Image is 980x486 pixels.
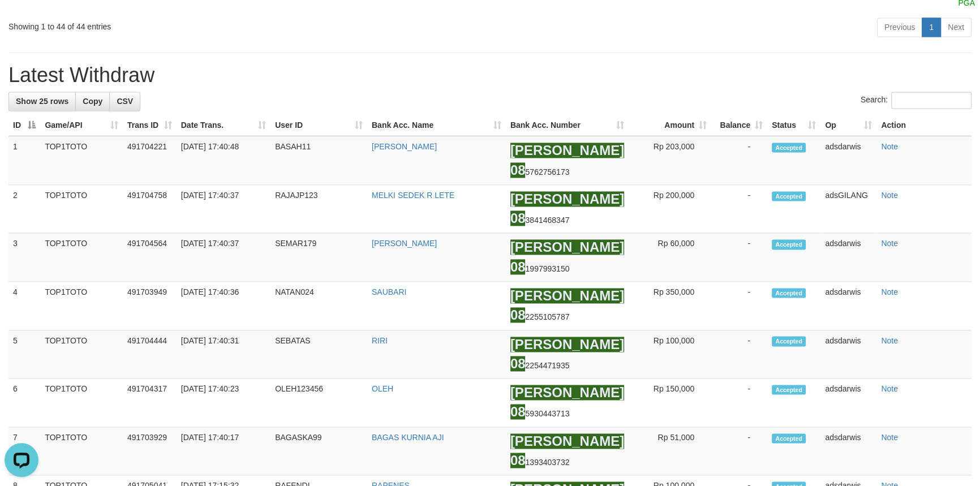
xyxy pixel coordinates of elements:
[16,97,68,106] span: Show 25 rows
[117,97,133,106] span: CSV
[510,337,624,352] ah_el_jm_1757876466094: [PERSON_NAME]
[177,184,270,233] td: [DATE] 17:40:37
[510,216,570,225] span: Copy 083841468347 to clipboard
[772,143,806,152] span: Accepted
[881,336,898,345] a: Note
[123,184,177,233] td: 491704758
[270,330,367,379] td: SEBATAS
[772,385,806,394] span: Accepted
[510,259,526,274] ah_el_jm_1757876466094: 08
[820,379,876,427] td: adsdarwis
[820,330,876,379] td: adsdarwis
[510,458,570,467] span: Copy 081393403732 to clipboard
[772,239,806,249] span: Accepted
[510,312,570,321] span: Copy 082255105787 to clipboard
[881,191,898,200] a: Note
[372,336,388,345] a: RIRI
[123,136,177,184] td: 491704221
[83,97,102,106] span: Copy
[820,184,876,233] td: adsGILANG
[270,282,367,330] td: NATAN024
[629,379,711,427] td: Rp 150,000
[270,136,367,184] td: BASAH11
[881,142,898,151] a: Note
[510,210,526,226] ah_el_jm_1757876466094: 08
[767,115,820,136] th: Status: activate to sort column ascending
[372,191,454,200] a: MELKI SEDEK R LETE
[367,115,506,136] th: Bank Acc. Name: activate to sort column ascending
[8,115,40,136] th: ID: activate to sort column descending
[8,427,40,475] td: 7
[40,233,122,282] td: TOP1TOTO
[8,184,40,233] td: 2
[510,409,570,418] span: Copy 085930443713 to clipboard
[711,136,767,184] td: -
[8,16,400,32] div: Showing 1 to 44 of 44 entries
[123,379,177,427] td: 491704317
[372,433,444,442] a: BAGAS KURNIA AJI
[40,330,122,379] td: TOP1TOTO
[372,384,393,393] a: OLEH
[177,233,270,282] td: [DATE] 17:40:37
[8,92,76,111] a: Show 25 rows
[772,191,806,201] span: Accepted
[629,282,711,330] td: Rp 350,000
[881,384,898,393] a: Note
[270,115,367,136] th: User ID: activate to sort column ascending
[922,18,941,37] a: 1
[8,379,40,427] td: 6
[8,64,972,87] h1: Latest Withdraw
[820,233,876,282] td: adsdarwis
[711,282,767,330] td: -
[629,233,711,282] td: Rp 60,000
[510,167,570,177] span: Copy 085762756173 to clipboard
[8,282,40,330] td: 4
[510,404,526,419] ah_el_jm_1757876466094: 08
[876,115,972,136] th: Action
[40,282,122,330] td: TOP1TOTO
[820,115,876,136] th: Op: activate to sort column ascending
[510,453,526,468] ah_el_jm_1757876466094: 08
[270,233,367,282] td: SEMAR179
[510,264,570,273] span: Copy 081997993150 to clipboard
[510,361,570,370] span: Copy 082254471935 to clipboard
[109,92,140,111] a: CSV
[8,233,40,282] td: 3
[510,143,624,158] ah_el_jm_1757876466094: [PERSON_NAME]
[8,136,40,184] td: 1
[177,282,270,330] td: [DATE] 17:40:36
[270,427,367,475] td: BAGASKA99
[881,287,898,296] a: Note
[506,115,629,136] th: Bank Acc. Number: activate to sort column ascending
[510,239,624,255] ah_el_jm_1757876466094: [PERSON_NAME]
[75,92,110,111] a: Copy
[177,115,270,136] th: Date Trans.: activate to sort column ascending
[711,379,767,427] td: -
[711,330,767,379] td: -
[123,427,177,475] td: 491703929
[177,330,270,379] td: [DATE] 17:40:31
[372,287,406,296] a: SAUBARI
[772,288,806,298] span: Accepted
[8,330,40,379] td: 5
[629,136,711,184] td: Rp 203,000
[40,184,122,233] td: TOP1TOTO
[40,115,122,136] th: Game/API: activate to sort column ascending
[881,433,898,442] a: Note
[123,115,177,136] th: Trans ID: activate to sort column ascending
[270,184,367,233] td: RAJAJP123
[5,5,38,38] button: Open LiveChat chat widget
[711,233,767,282] td: -
[711,115,767,136] th: Balance: activate to sort column ascending
[123,282,177,330] td: 491703949
[820,136,876,184] td: adsdarwis
[881,239,898,248] a: Note
[629,330,711,379] td: Rp 100,000
[940,18,972,37] a: Next
[510,385,624,400] ah_el_jm_1757876466094: [PERSON_NAME]
[772,433,806,443] span: Accepted
[877,18,922,37] a: Previous
[711,184,767,233] td: -
[510,356,526,371] ah_el_jm_1757876466094: 08
[40,379,122,427] td: TOP1TOTO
